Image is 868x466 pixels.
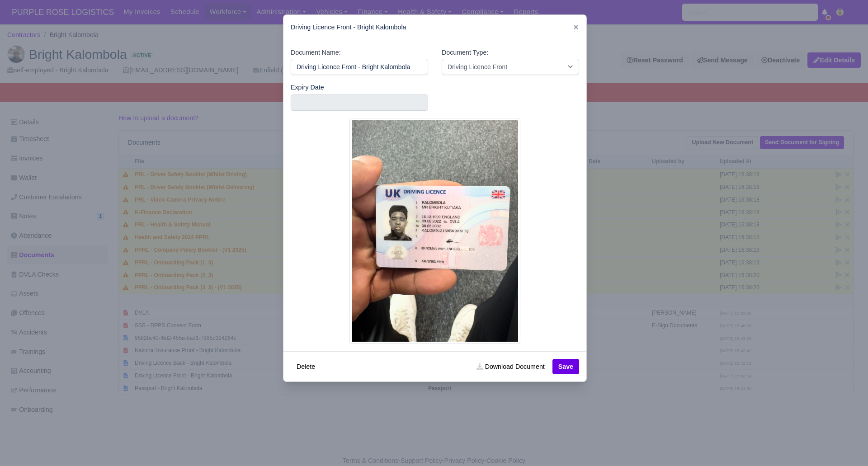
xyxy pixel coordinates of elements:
iframe: Chat Widget [823,423,868,466]
button: Delete [291,359,321,374]
label: Document Type: [442,47,488,58]
label: Document Name: [291,47,341,58]
a: Download Document [471,359,550,374]
label: Expiry Date [291,82,324,93]
button: Save [552,359,579,374]
div: Driving Licence Front - Bright Kalombola [283,15,586,40]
